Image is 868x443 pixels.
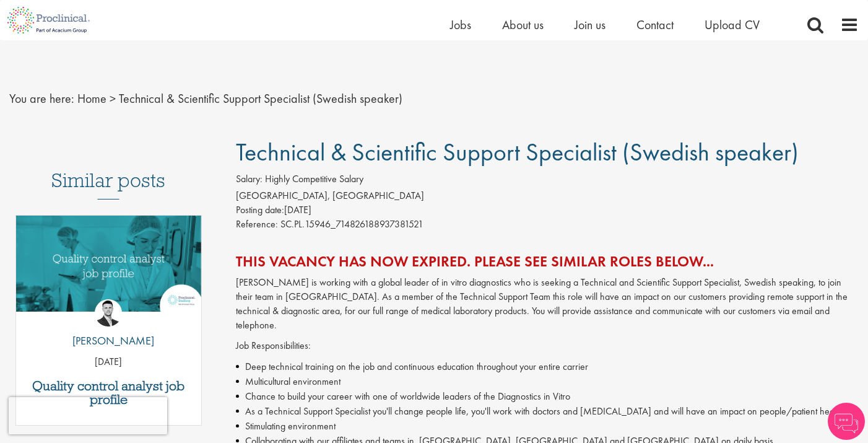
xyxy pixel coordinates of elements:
[236,389,859,404] li: Chance to build your career with one of worldwide leaders of the Diagnostics in Vitro
[22,379,195,406] a: Quality control analyst job profile
[236,374,859,389] li: Multicultural environment
[63,299,154,355] a: Joshua Godden [PERSON_NAME]
[236,203,859,217] div: [DATE]
[236,189,859,203] div: [GEOGRAPHIC_DATA], [GEOGRAPHIC_DATA]
[119,90,402,107] span: Technical & Scientific Support Specialist (Swedish speaker)
[9,397,167,434] iframe: reCAPTCHA
[236,404,859,419] li: As a Technical Support Specialist you'll change people life, you'll work with doctors and [MEDICA...
[636,17,674,33] a: Contact
[16,216,201,325] a: Link to a post
[236,203,284,216] span: Posting date:
[450,17,471,33] a: Jobs
[828,403,865,440] img: Chatbot
[280,217,423,230] span: SC.PL.15946_714826188937381521
[502,17,544,33] a: About us
[16,216,201,312] img: quality control analyst job profile
[63,333,154,349] p: [PERSON_NAME]
[95,299,122,327] img: Joshua Godden
[236,172,263,186] label: Salary:
[236,419,859,434] li: Stimulating environment
[51,170,165,200] h3: Similar posts
[236,253,859,270] h2: This vacancy has now expired. Please see similar roles below...
[236,339,859,353] p: Job Responsibilities:
[77,90,106,107] a: breadcrumb link
[236,276,859,332] p: [PERSON_NAME] is working with a global leader of in vitro diagnostics who is seeking a Technical ...
[265,172,363,185] span: Highly Competitive Salary
[705,17,760,33] a: Upload CV
[110,90,116,107] span: >
[236,217,278,232] label: Reference:
[9,90,74,107] span: You are here:
[16,355,201,369] p: [DATE]
[575,17,605,33] a: Join us
[236,136,799,168] span: Technical & Scientific Support Specialist (Swedish speaker)
[236,359,859,374] li: Deep technical training on the job and continuous education throughout your entire carrier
